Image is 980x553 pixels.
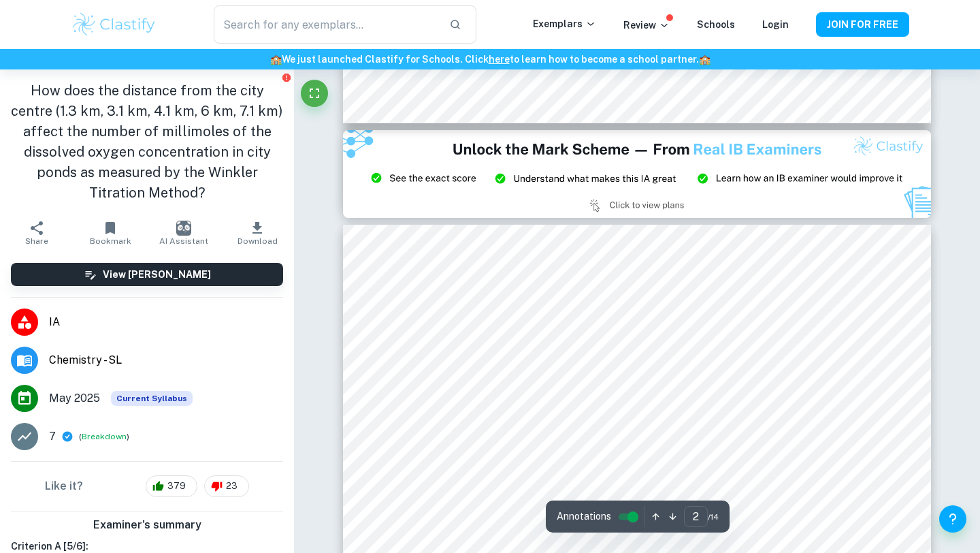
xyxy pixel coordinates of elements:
[5,517,289,533] h6: Examiner's summary
[301,80,328,107] button: Fullscreen
[533,16,596,31] p: Exemplars
[111,391,193,406] div: This exemplar is based on the current syllabus. Feel free to refer to it for inspiration/ideas wh...
[623,18,670,33] p: Review
[111,391,193,406] span: Current Syllabus
[238,236,278,246] span: Download
[73,214,147,252] button: Bookmark
[214,5,438,44] input: Search for any exemplars...
[708,511,719,523] span: / 14
[204,475,249,497] div: 23
[11,80,283,203] h1: How does the distance from the city centre (1.3 km, 3.1 km, 4.1 km, 6 km, 7.1 km) affect the numb...
[218,479,245,493] span: 23
[79,430,129,443] span: ( )
[49,390,100,407] span: May 2025
[82,430,127,443] button: Breakdown
[49,314,283,330] span: IA
[159,236,208,246] span: AI Assistant
[176,221,191,236] img: AI Assistant
[220,214,294,252] button: Download
[45,478,83,494] h6: Like it?
[281,72,291,82] button: Report issue
[146,475,197,497] div: 379
[939,505,966,533] button: Help and Feedback
[699,54,710,65] span: 🏫
[343,130,931,219] img: Ad
[160,479,193,493] span: 379
[816,12,909,37] button: JOIN FOR FREE
[49,428,56,445] p: 7
[49,352,283,368] span: Chemistry - SL
[71,11,157,38] img: Clastify logo
[762,19,789,30] a: Login
[147,214,220,252] button: AI Assistant
[90,236,131,246] span: Bookmark
[25,236,48,246] span: Share
[557,509,611,524] span: Annotations
[3,52,977,67] h6: We just launched Clastify for Schools. Click to learn how to become a school partner.
[270,54,282,65] span: 🏫
[103,267,211,282] h6: View [PERSON_NAME]
[489,54,510,65] a: here
[11,263,283,286] button: View [PERSON_NAME]
[697,19,735,30] a: Schools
